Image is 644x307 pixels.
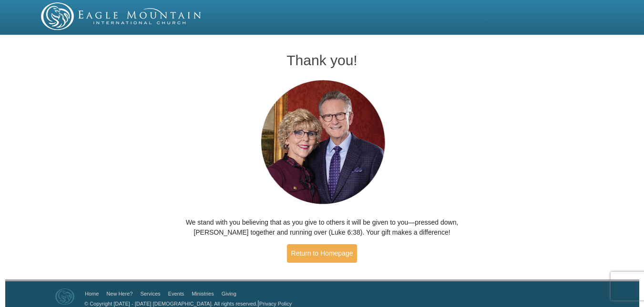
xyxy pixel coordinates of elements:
[259,301,292,307] a: Privacy Policy
[166,218,478,238] p: We stand with you believing that as you give to others it will be given to you—pressed down, [PER...
[140,291,160,297] a: Services
[192,291,214,297] a: Ministries
[168,291,184,297] a: Events
[84,301,257,307] a: © Copyright [DATE] - [DATE] [DEMOGRAPHIC_DATA]. All rights reserved.
[106,291,133,297] a: New Here?
[85,291,99,297] a: Home
[252,77,392,208] img: Pastors George and Terri Pearsons
[287,244,358,263] a: Return to Homepage
[55,288,74,305] img: Eagle Mountain International Church
[166,52,478,68] h1: Thank you!
[41,2,202,30] img: EMIC
[222,291,236,297] a: Giving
